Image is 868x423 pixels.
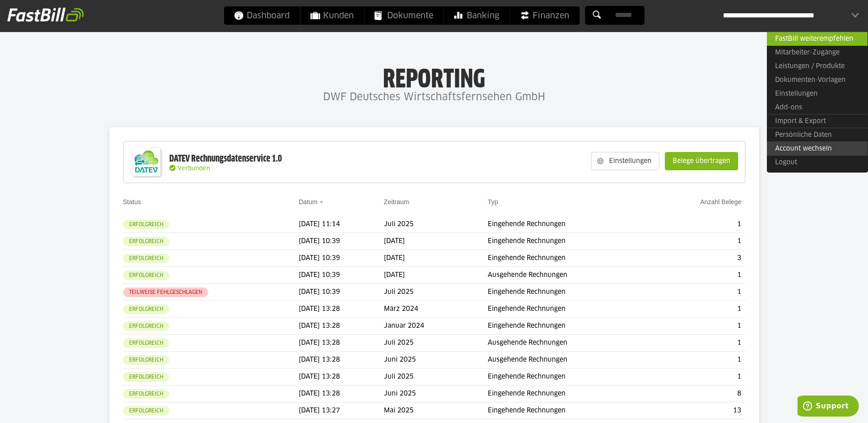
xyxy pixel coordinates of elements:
sl-badge: Erfolgreich [123,304,169,314]
td: [DATE] 13:28 [299,301,384,318]
td: Ausgehende Rechnungen [488,267,652,284]
sl-badge: Erfolgreich [123,338,169,348]
td: Eingehende Rechnungen [488,250,652,267]
td: Ausgehende Rechnungen [488,352,652,369]
td: [DATE] 10:39 [299,250,384,267]
td: 1 [652,301,745,318]
td: Eingehende Rechnungen [488,385,652,402]
td: [DATE] 10:39 [299,284,384,301]
span: Banking [454,6,499,25]
td: 1 [652,233,745,250]
td: Mai 2025 [384,402,488,419]
sl-badge: Erfolgreich [123,372,169,382]
a: Einstellungen [767,87,868,101]
sl-badge: Erfolgreich [123,406,169,416]
td: Juli 2025 [384,335,488,352]
sl-badge: Erfolgreich [123,254,169,263]
a: Dokumente [364,6,443,25]
td: [DATE] [384,233,488,250]
td: [DATE] 10:39 [299,233,384,250]
sl-badge: Erfolgreich [123,389,169,399]
td: 1 [652,216,745,233]
td: Eingehende Rechnungen [488,402,652,419]
a: Banking [444,6,509,25]
td: Eingehende Rechnungen [488,233,652,250]
sl-badge: Erfolgreich [123,321,169,331]
a: Persönliche Daten [767,128,868,142]
td: 1 [652,318,745,335]
td: Juni 2025 [384,385,488,402]
a: Account wechseln [767,141,868,156]
td: 1 [652,335,745,352]
td: Eingehende Rechnungen [488,301,652,318]
td: 1 [652,267,745,284]
td: [DATE] 10:39 [299,267,384,284]
a: Status [123,198,141,206]
td: Eingehende Rechnungen [488,318,652,335]
td: 1 [652,284,745,301]
a: Mitarbeiter-Zugänge [767,46,868,60]
a: Datum [299,198,318,206]
td: [DATE] [384,250,488,267]
td: Juli 2025 [384,369,488,385]
sl-button: Einstellungen [591,152,659,170]
a: FastBill weiterempfehlen [767,32,868,46]
td: 3 [652,250,745,267]
img: DATEV-Datenservice Logo [128,144,165,180]
td: [DATE] 13:28 [299,369,384,385]
a: Dashboard [224,6,300,25]
sl-badge: Erfolgreich [123,237,169,246]
h1: Reporting [92,65,776,88]
sl-badge: Teilweise fehlgeschlagen [123,287,208,297]
a: Typ [488,198,498,206]
span: Verbunden [178,166,210,172]
td: 1 [652,352,745,369]
a: Kunden [300,6,364,25]
td: [DATE] 13:27 [299,402,384,419]
td: Juli 2025 [384,216,488,233]
sl-badge: Erfolgreich [123,271,169,280]
span: Dokumente [374,6,433,25]
iframe: Öffnet ein Widget, in dem Sie weitere Informationen finden [798,396,859,418]
a: Import & Export [767,114,868,128]
a: Dokumenten-Vorlagen [767,73,868,87]
a: Finanzen [510,6,579,25]
td: 13 [652,402,745,419]
a: Zeitraum [384,198,409,206]
a: Logout [767,156,868,169]
a: Anzahl Belege [700,198,741,206]
sl-button: Belege übertragen [665,152,738,170]
td: [DATE] 13:28 [299,318,384,335]
td: [DATE] 13:28 [299,352,384,369]
td: Juni 2025 [384,352,488,369]
td: Ausgehende Rechnungen [488,335,652,352]
td: Januar 2024 [384,318,488,335]
a: Leistungen / Produkte [767,60,868,73]
td: [DATE] 13:28 [299,335,384,352]
td: Juli 2025 [384,284,488,301]
span: Finanzen [520,6,569,25]
sl-badge: Erfolgreich [123,355,169,365]
span: Kunden [310,6,354,25]
td: [DATE] 13:28 [299,385,384,402]
a: Add-ons [767,101,868,114]
td: [DATE] 11:14 [299,216,384,233]
img: sort_desc.gif [319,201,325,203]
td: Eingehende Rechnungen [488,369,652,385]
td: 1 [652,369,745,385]
div: DATEV Rechnungsdatenservice 1.0 [169,153,282,165]
sl-badge: Erfolgreich [123,220,169,229]
td: Eingehende Rechnungen [488,284,652,301]
td: März 2024 [384,301,488,318]
td: [DATE] [384,267,488,284]
img: fastbill_logo_white.png [7,7,84,22]
td: Eingehende Rechnungen [488,216,652,233]
td: 8 [652,385,745,402]
span: Dashboard [234,6,290,25]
